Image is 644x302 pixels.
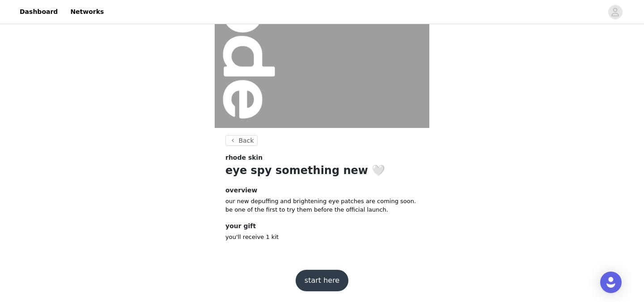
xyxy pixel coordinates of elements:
h4: your gift [225,221,419,231]
div: Open Intercom Messenger [600,272,622,293]
a: Dashboard [14,2,63,22]
h4: overview [225,186,419,195]
button: start here [296,270,348,291]
div: avatar [611,5,619,19]
p: our new depuffing and brightening eye patches are coming soon. be one of the first to try them be... [225,197,419,214]
a: Networks [65,2,109,22]
h1: eye spy something new 🤍 [225,162,419,179]
button: Back [225,135,258,146]
p: you'll receive 1 kit [225,233,419,242]
span: rhode skin [225,153,263,162]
